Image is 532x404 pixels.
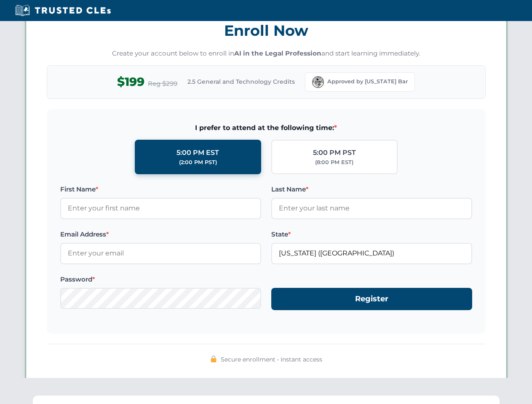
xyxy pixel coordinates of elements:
[47,49,486,58] p: Create your account below to enroll in and start learning immediately.
[271,288,472,310] button: Register
[315,158,353,167] div: (8:00 PM EST)
[60,122,472,133] span: I prefer to attend at the following time:
[60,274,261,284] label: Password
[271,184,472,194] label: Last Name
[271,229,472,239] label: State
[60,229,261,239] label: Email Address
[187,77,295,86] span: 2.5 General and Technology Credits
[327,77,408,86] span: Approved by [US_STATE] Bar
[47,17,486,44] h3: Enroll Now
[234,49,321,57] strong: AI in the Legal Profession
[312,76,324,88] img: Florida Bar
[313,147,356,158] div: 5:00 PM PST
[60,243,261,264] input: Enter your email
[13,4,113,17] img: Trusted CLEs
[60,198,261,219] input: Enter your first name
[176,147,219,158] div: 5:00 PM EST
[271,243,472,264] input: Florida (FL)
[179,158,217,167] div: (2:00 PM PST)
[148,79,177,89] span: Reg $299
[221,355,322,364] span: Secure enrollment • Instant access
[271,198,472,219] input: Enter your last name
[210,356,217,362] img: 🔒
[117,72,144,91] span: $199
[60,184,261,194] label: First Name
